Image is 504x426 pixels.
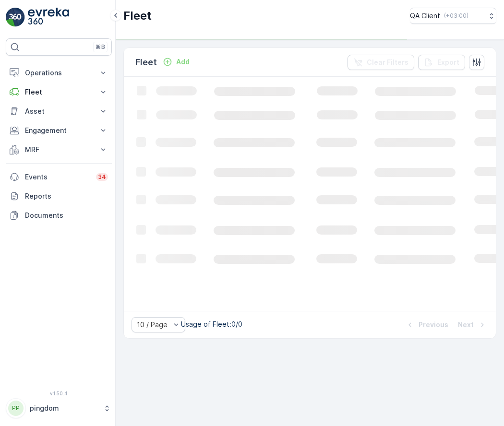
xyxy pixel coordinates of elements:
[6,83,112,102] button: Fleet
[6,187,112,206] a: Reports
[181,319,242,329] p: Usage of Fleet : 0/0
[6,140,112,159] button: MRF
[176,57,190,67] p: Add
[25,191,108,201] p: Reports
[96,43,105,51] p: ⌘B
[6,121,112,140] button: Engagement
[6,167,112,187] a: Events34
[28,8,69,27] img: logo_light-DOdMpM7g.png
[123,8,152,24] p: Fleet
[404,319,449,331] button: Previous
[6,63,112,83] button: Operations
[410,8,496,24] button: QA Client(+03:00)
[418,55,465,70] button: Export
[444,12,468,20] p: ( +03:00 )
[8,401,24,416] div: PP
[30,403,98,413] p: pingdom
[25,211,108,220] p: Documents
[348,55,414,70] button: Clear Filters
[159,56,193,68] button: Add
[25,172,90,182] p: Events
[6,8,25,27] img: logo
[437,58,459,67] p: Export
[419,320,448,330] p: Previous
[367,58,408,67] p: Clear Filters
[25,87,93,97] p: Fleet
[6,206,112,225] a: Documents
[25,126,93,135] p: Engagement
[6,102,112,121] button: Asset
[98,173,106,181] p: 34
[6,398,112,418] button: PPpingdom
[410,11,440,21] p: QA Client
[6,390,112,396] span: v 1.50.4
[135,56,157,69] p: Fleet
[25,145,93,154] p: MRF
[25,68,93,78] p: Operations
[457,319,488,331] button: Next
[25,106,93,116] p: Asset
[458,320,474,330] p: Next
